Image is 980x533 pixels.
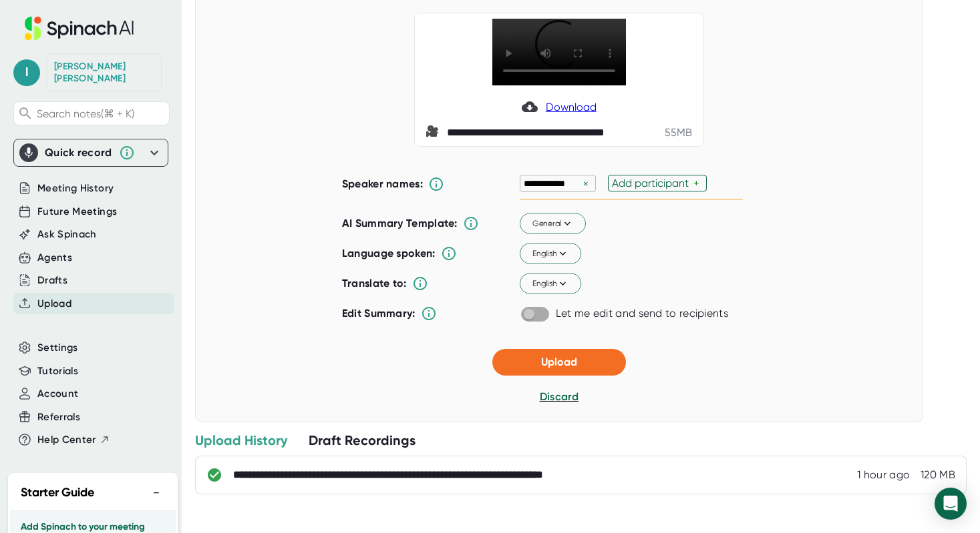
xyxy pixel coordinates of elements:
[546,101,597,113] span: Download
[21,484,94,502] h2: Starter Guide
[342,247,436,259] b: Language spoken:
[21,522,165,532] h3: Add Spinach to your meeting
[13,59,40,86] span: l
[556,307,728,320] div: Let me edit and send to recipients
[37,107,134,120] span: Search notes (⌘ + K)
[342,217,458,230] b: AI Summary Template:
[37,296,71,312] button: Upload
[520,243,581,265] button: English
[37,204,117,219] button: Future Meetings
[541,356,577,368] span: Upload
[540,390,579,403] span: Discard
[37,340,78,356] button: Settings
[612,177,693,189] div: Add participant
[580,177,592,190] div: ×
[54,61,154,84] div: Leslie Gomez
[520,274,581,295] button: English
[540,389,579,405] button: Discard
[532,278,569,290] span: English
[37,250,72,265] button: Agents
[309,432,416,449] div: Draft Recordings
[492,349,626,376] button: Upload
[37,181,114,196] button: Meeting History
[37,273,67,288] button: Drafts
[532,217,574,229] span: General
[665,126,693,139] div: 55 MB
[520,213,586,235] button: General
[148,483,165,502] button: −
[37,410,80,425] button: Referrals
[921,468,955,482] div: 120 MB
[426,125,442,141] span: video
[37,364,78,379] button: Tutorials
[532,247,569,259] span: English
[857,468,910,482] div: 8/24/2025, 3:42:17 PM
[693,177,703,189] div: +
[935,488,967,520] div: Open Intercom Messenger
[37,227,97,242] button: Ask Spinach
[342,307,416,320] b: Edit Summary:
[37,432,96,448] span: Help Center
[45,146,112,159] div: Quick record
[522,99,597,115] a: Download
[195,432,287,449] div: Upload History
[342,177,423,190] b: Speaker names:
[37,386,78,402] button: Account
[342,277,407,290] b: Translate to:
[19,139,162,166] div: Quick record
[37,432,110,448] button: Help Center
